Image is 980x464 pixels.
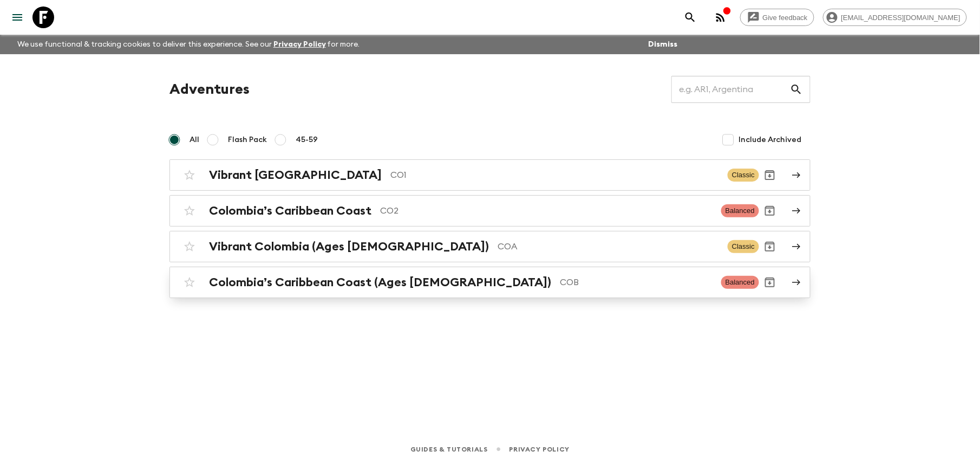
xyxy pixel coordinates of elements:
a: Vibrant Colombia (Ages [DEMOGRAPHIC_DATA])COAClassicArchive [169,231,811,262]
button: Archive [759,164,781,186]
button: menu [6,7,28,28]
a: Vibrant [GEOGRAPHIC_DATA]CO1ClassicArchive [169,159,811,191]
span: 45-59 [296,134,318,145]
h2: Vibrant Colombia (Ages [DEMOGRAPHIC_DATA]) [209,240,489,254]
span: Flash Pack [228,134,267,145]
h2: Colombia’s Caribbean Coast [209,204,371,218]
input: e.g. AR1, Argentina [671,74,790,105]
button: Archive [759,200,781,222]
span: Classic [728,169,759,182]
h1: Adventures [169,79,250,100]
a: Guides & Tutorials [410,443,488,455]
p: COB [560,276,713,289]
a: Privacy Policy [273,41,326,48]
span: Give feedback [757,14,814,22]
p: CO1 [390,169,719,182]
div: [EMAIL_ADDRESS][DOMAIN_NAME] [823,9,967,26]
span: Balanced [721,204,759,217]
span: All [190,134,199,145]
button: Archive [759,272,781,293]
span: Include Archived [739,134,802,145]
p: CO2 [380,204,713,217]
span: [EMAIL_ADDRESS][DOMAIN_NAME] [835,14,966,22]
h2: Colombia’s Caribbean Coast (Ages [DEMOGRAPHIC_DATA]) [209,275,551,289]
button: Archive [759,236,781,257]
a: Privacy Policy [509,443,570,455]
button: search adventures [680,7,701,28]
a: Colombia’s Caribbean Coast (Ages [DEMOGRAPHIC_DATA])COBBalancedArchive [169,267,811,298]
button: Dismiss [645,37,680,52]
a: Colombia’s Caribbean CoastCO2BalancedArchive [169,195,811,227]
h2: Vibrant [GEOGRAPHIC_DATA] [209,168,382,182]
span: Classic [728,240,759,253]
p: We use functional & tracking cookies to deliver this experience. See our for more. [13,35,364,54]
a: Give feedback [740,9,814,26]
span: Balanced [721,276,759,289]
p: COA [498,240,719,253]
